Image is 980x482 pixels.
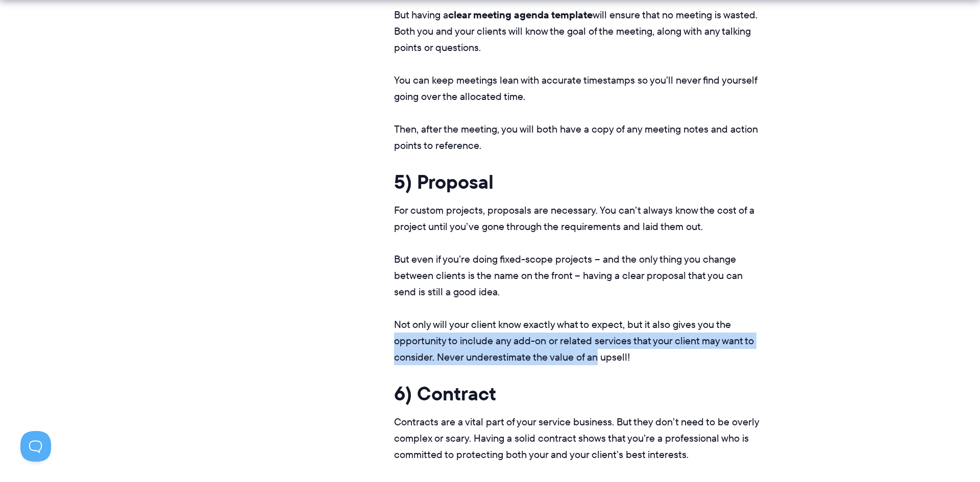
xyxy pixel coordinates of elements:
p: But even if you’re doing fixed-scope projects – and the only thing you change between clients is ... [394,251,765,300]
p: Not only will your client know exactly what to expect, but it also gives you the opportunity to i... [394,316,765,365]
p: But having a will ensure that no meeting is wasted. Both you and your clients will know the goal ... [394,7,765,56]
p: You can keep meetings lean with accurate timestamps so you’ll never find yourself going over the ... [394,72,765,105]
strong: clear meeting agenda template [448,7,593,22]
p: Contracts are a vital part of your service business. But they don’t need to be overly complex or ... [394,414,765,463]
p: For custom projects, proposals are necessary. You can’t always know the cost of a project until y... [394,202,765,235]
iframe: Toggle Customer Support [20,431,51,462]
p: Then, after the meeting, you will both have a copy of any meeting notes and action points to refe... [394,121,765,154]
strong: 5) Proposal [394,167,494,196]
strong: 6) Contract [394,379,496,408]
